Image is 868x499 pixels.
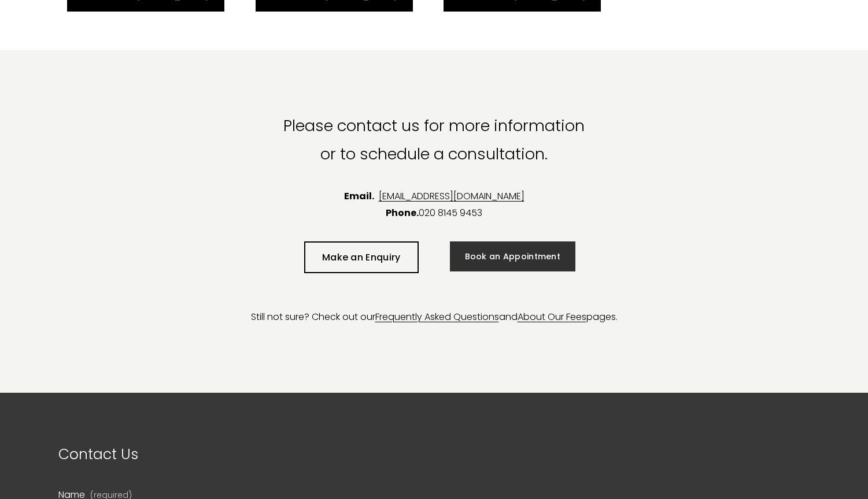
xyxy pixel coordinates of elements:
[582,310,586,323] a: s
[344,189,374,203] strong: Email.
[379,189,525,203] a: [EMAIL_ADDRESS][DOMAIN_NAME]
[450,241,576,271] a: Book an Appointment
[278,112,590,169] p: Please contact us for more information or to schedule a consultation.
[90,491,132,499] span: (required)
[304,241,418,273] a: Make an Enquiry
[386,206,419,219] strong: Phone.
[26,188,842,222] p: 020 8145 9453
[518,310,582,323] a: About Our Fee
[58,441,424,467] p: Contact Us
[375,310,499,323] a: Frequently Asked Questions
[26,293,842,326] p: Still not sure? Check out our and pages.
